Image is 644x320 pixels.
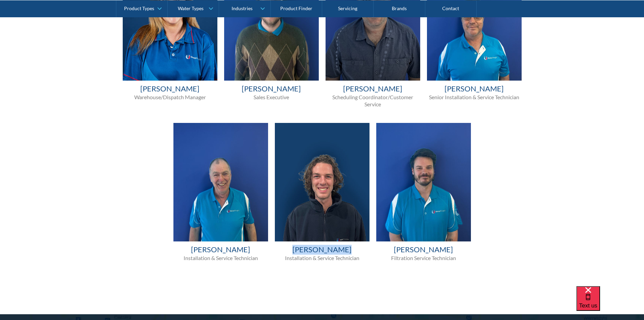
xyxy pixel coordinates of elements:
p: Installation & Service Technician [173,255,268,262]
div: Product Types [124,5,154,11]
h4: [PERSON_NAME] [427,84,522,94]
p: Senior Installation & Service Technician [427,94,522,101]
p: Sales Executive [224,94,319,101]
h4: [PERSON_NAME] [173,245,268,255]
h4: [PERSON_NAME] [224,84,319,94]
div: Industries [232,5,253,11]
p: Warehouse/Dispatch Manager [123,94,217,101]
h4: [PERSON_NAME] [123,84,217,94]
img: Rajan Panchal [275,123,369,241]
iframe: podium webchat widget bubble [576,286,644,320]
p: Installation & Service Technician [275,255,369,262]
h4: [PERSON_NAME] [326,84,420,94]
p: Scheduling Coordinator/Customer Service [326,94,420,108]
div: Water Types [178,5,204,11]
h4: [PERSON_NAME] [275,245,369,255]
p: Filtration Service Technician [376,255,471,262]
img: Connor Gray [376,123,471,241]
h4: [PERSON_NAME] [376,245,471,255]
img: Glenn Corry [173,123,268,241]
